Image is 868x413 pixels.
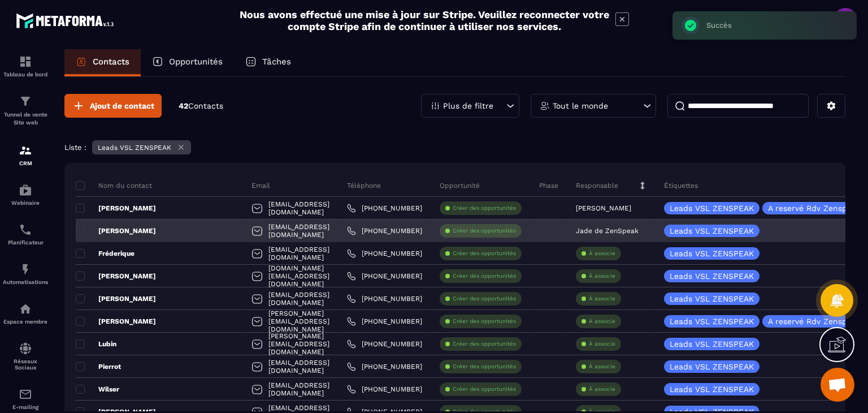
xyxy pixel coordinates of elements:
[347,204,422,213] a: [PHONE_NUMBER]
[76,385,119,394] p: Wilser
[589,249,615,257] p: À associe
[347,339,422,349] a: [PHONE_NUMBER]
[76,317,156,326] p: [PERSON_NAME]
[453,295,516,303] p: Créer des opportunités
[19,55,32,68] img: formation
[589,272,615,280] p: À associe
[347,272,422,281] a: [PHONE_NUMBER]
[76,204,156,213] p: [PERSON_NAME]
[19,223,32,236] img: scheduler
[3,175,48,214] a: automationsautomationsWebinaire
[670,363,754,371] p: Leads VSL ZENSPEAK
[589,363,615,371] p: À associe
[589,385,615,393] p: À associe
[453,340,516,348] p: Créer des opportunités
[64,143,86,152] p: Liste :
[3,319,48,325] p: Espace membre
[347,385,422,394] a: [PHONE_NUMBER]
[76,339,116,349] p: Lubin
[453,317,516,325] p: Créer des opportunités
[768,204,861,212] p: A reservé Rdv Zenspeak
[16,10,118,31] img: logo
[576,227,639,235] p: Jade de ZenSpeak
[251,181,270,190] p: Email
[768,317,861,325] p: A reservé Rdv Zenspeak
[553,102,608,110] p: Tout le monde
[347,294,422,303] a: [PHONE_NUMBER]
[3,86,48,135] a: formationformationTunnel de vente Site web
[3,254,48,294] a: automationsautomationsAutomatisations
[262,57,291,67] p: Tâches
[539,181,558,190] p: Phase
[453,385,516,393] p: Créer des opportunités
[670,295,754,303] p: Leads VSL ZENSPEAK
[670,227,754,235] p: Leads VSL ZENSPEAK
[188,101,223,110] span: Contacts
[347,317,422,326] a: [PHONE_NUMBER]
[3,239,48,246] p: Planificateur
[93,57,129,67] p: Contacts
[453,204,516,212] p: Créer des opportunités
[239,8,610,32] h2: Nous avons effectué une mise à jour sur Stripe. Veuillez reconnecter votre compte Stripe afin de ...
[453,272,516,280] p: Créer des opportunités
[3,46,48,86] a: formationformationTableau de bord
[3,160,48,166] p: CRM
[576,181,618,190] p: Responsable
[76,362,121,371] p: Pierrot
[98,144,171,152] p: Leads VSL ZENSPEAK
[3,294,48,333] a: automationsautomationsEspace membre
[76,272,156,281] p: [PERSON_NAME]
[76,181,152,190] p: Nom du contact
[670,272,754,280] p: Leads VSL ZENSPEAK
[76,249,134,258] p: Fréderique
[19,388,32,401] img: email
[64,94,162,118] button: Ajout de contact
[19,183,32,197] img: automations
[3,404,48,410] p: E-mailing
[453,363,516,371] p: Créer des opportunités
[347,181,381,190] p: Téléphone
[347,362,422,371] a: [PHONE_NUMBER]
[453,227,516,235] p: Créer des opportunités
[90,100,154,111] span: Ajout de contact
[64,49,141,76] a: Contacts
[76,226,156,235] p: [PERSON_NAME]
[664,181,698,190] p: Étiquettes
[3,135,48,175] a: formationformationCRM
[670,340,754,348] p: Leads VSL ZENSPEAK
[347,249,422,258] a: [PHONE_NUMBER]
[19,144,32,157] img: formation
[3,358,48,371] p: Réseaux Sociaux
[3,111,48,127] p: Tunnel de vente Site web
[141,49,234,76] a: Opportunités
[821,368,854,402] div: Ouvrir le chat
[347,226,422,235] a: [PHONE_NUMBER]
[576,204,631,212] p: [PERSON_NAME]
[76,294,156,303] p: [PERSON_NAME]
[3,279,48,285] p: Automatisations
[670,317,754,325] p: Leads VSL ZENSPEAK
[19,94,32,108] img: formation
[589,340,615,348] p: À associe
[179,101,223,111] p: 42
[19,342,32,355] img: social-network
[670,385,754,393] p: Leads VSL ZENSPEAK
[169,57,223,67] p: Opportunités
[234,49,302,76] a: Tâches
[3,333,48,379] a: social-networksocial-networkRéseaux Sociaux
[589,317,615,325] p: À associe
[440,181,480,190] p: Opportunité
[670,204,754,212] p: Leads VSL ZENSPEAK
[443,102,493,110] p: Plus de filtre
[670,249,754,257] p: Leads VSL ZENSPEAK
[19,263,32,276] img: automations
[3,200,48,206] p: Webinaire
[19,302,32,316] img: automations
[453,249,516,257] p: Créer des opportunités
[3,214,48,254] a: schedulerschedulerPlanificateur
[589,295,615,303] p: À associe
[3,71,48,78] p: Tableau de bord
